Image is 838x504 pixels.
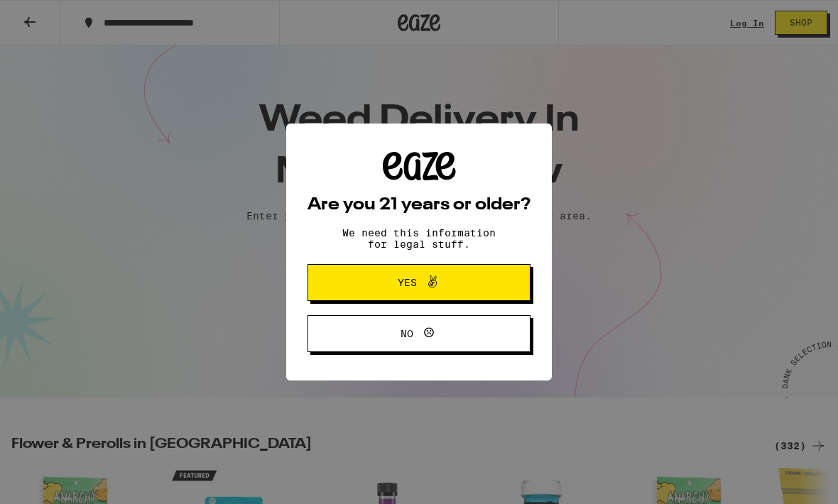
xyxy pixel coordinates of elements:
[398,278,417,287] span: Yes
[308,264,530,301] button: Yes
[401,329,413,339] span: No
[308,315,530,352] button: No
[330,227,508,250] p: We need this information for legal stuff.
[308,197,530,214] h2: Are you 21 years or older?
